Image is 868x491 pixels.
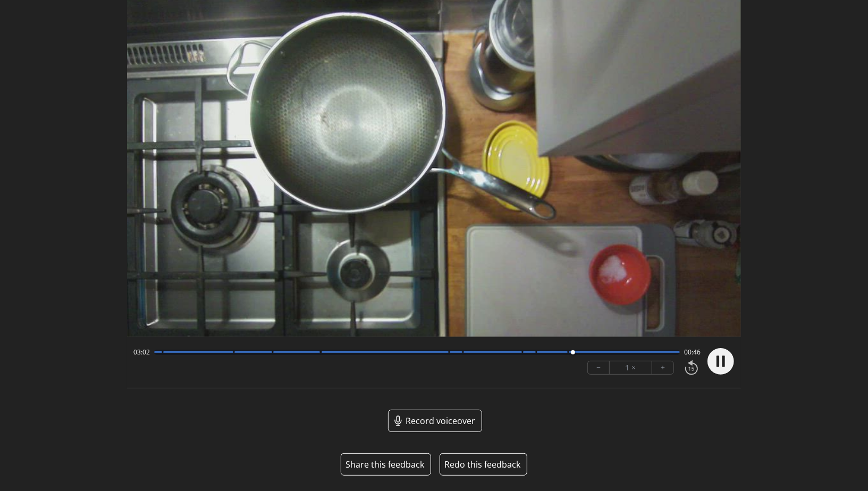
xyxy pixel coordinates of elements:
[610,361,652,374] div: 1 ×
[440,453,527,476] button: Redo this feedback
[652,361,673,374] button: +
[588,361,610,374] button: −
[133,348,150,357] span: 03:02
[684,348,701,357] span: 00:46
[388,410,482,432] a: Record voiceover
[345,458,424,471] button: Share this feedback
[406,414,475,427] span: Record voiceover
